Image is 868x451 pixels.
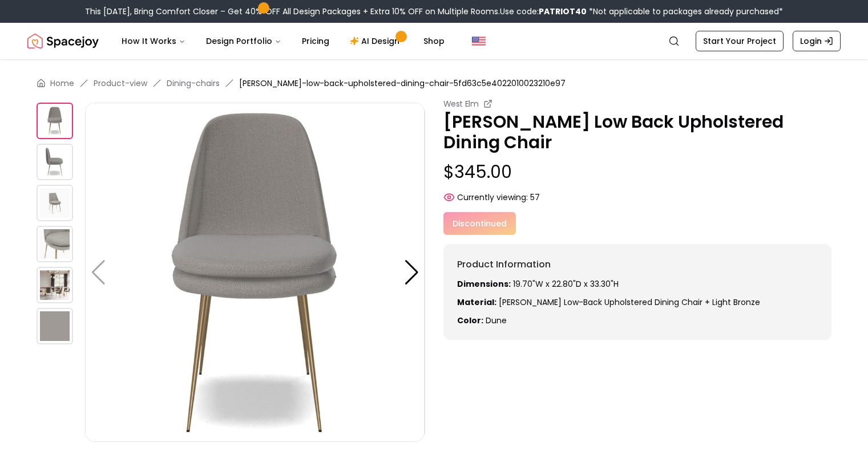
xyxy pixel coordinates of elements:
[112,30,454,52] nav: Main
[50,78,74,89] a: Home
[341,30,412,52] a: AI Design
[587,6,783,17] span: *Not applicable to packages already purchased*
[457,192,528,203] span: Currently viewing:
[37,78,831,89] nav: breadcrumb
[500,6,587,17] span: Use code:
[37,226,73,262] img: https://storage.googleapis.com/spacejoy-main/assets/5fd63c5e4022010023210e97/product_3_2lghb14c6mnf
[530,192,540,203] span: 57
[85,103,425,442] img: https://storage.googleapis.com/spacejoy-main/assets/5fd63c5e4022010023210e97/product_0_mk2lmobi6od
[197,30,290,52] button: Design Portfolio
[539,6,587,17] b: PATRIOT40
[486,315,507,326] span: dune
[37,144,73,180] img: https://storage.googleapis.com/spacejoy-main/assets/5fd63c5e4022010023210e97/product_1_okfe5pn1e00e
[37,308,73,344] img: https://storage.googleapis.com/spacejoy-main/assets/5fd63c5e4022010023210e97/product_5_klkmgni139gj
[472,34,486,48] img: United States
[457,315,483,326] strong: Color:
[239,78,566,89] span: [PERSON_NAME]-low-back-upholstered-dining-chair-5fd63c5e4022010023210e97
[27,23,841,59] nav: Global
[457,296,496,308] strong: Material:
[112,30,195,52] button: How It Works
[425,103,764,442] img: https://storage.googleapis.com/spacejoy-main/assets/5fd63c5e4022010023210e97/product_1_okfe5pn1e00e
[293,30,338,52] a: Pricing
[37,185,73,221] img: https://storage.googleapis.com/spacejoy-main/assets/5fd63c5e4022010023210e97/product_2_6lkjon08nejb
[793,31,841,51] a: Login
[27,30,99,52] a: Spacejoy
[457,278,511,290] strong: Dimensions:
[457,278,818,290] p: 19.70"W x 22.80"D x 33.30"H
[499,296,760,308] span: [PERSON_NAME] Low-Back Upholstered Dining Chair + Light Bronze
[167,78,220,89] a: Dining-chairs
[37,103,73,139] img: https://storage.googleapis.com/spacejoy-main/assets/5fd63c5e4022010023210e97/product_0_mk2lmobi6od
[414,30,454,52] a: Shop
[443,112,832,153] p: [PERSON_NAME] Low Back Upholstered Dining Chair
[696,31,784,51] a: Start Your Project
[37,267,73,303] img: https://storage.googleapis.com/spacejoy-main/assets/5fd63c5e4022010023210e97/product_4_3f0d2djaf64m
[443,98,479,109] small: West Elm
[85,6,783,17] div: This [DATE], Bring Comfort Closer – Get 40% OFF All Design Packages + Extra 10% OFF on Multiple R...
[27,30,99,52] img: Spacejoy Logo
[94,78,147,89] a: Product-view
[443,162,832,182] p: $345.00
[457,258,818,271] h6: Product Information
